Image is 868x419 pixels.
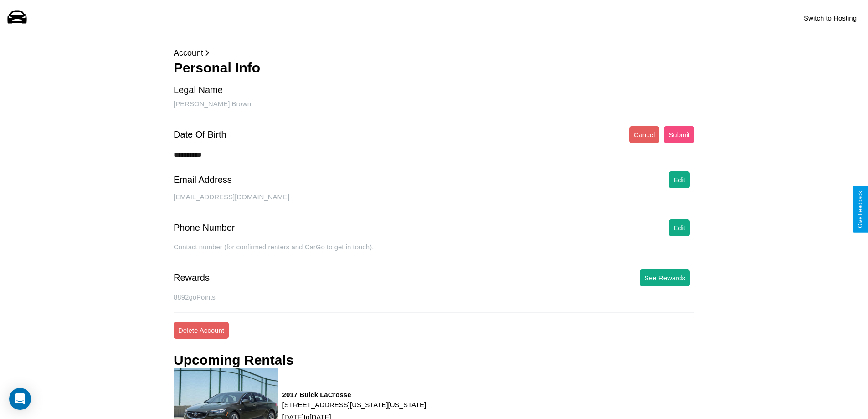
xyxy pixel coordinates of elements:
[9,388,31,410] div: Open Intercom Messenger
[174,273,210,283] div: Rewards
[669,219,690,236] button: Edit
[669,171,690,188] button: Edit
[282,398,426,411] p: [STREET_ADDRESS][US_STATE][US_STATE]
[174,193,694,210] div: [EMAIL_ADDRESS][DOMAIN_NAME]
[640,269,690,286] button: See Rewards
[629,126,660,143] button: Cancel
[174,291,694,303] p: 8892 goPoints
[174,46,694,60] p: Account
[664,126,694,143] button: Submit
[174,100,694,117] div: [PERSON_NAME] Brown
[282,391,426,398] h3: 2017 Buick LaCrosse
[857,191,863,228] div: Give Feedback
[174,85,223,95] div: Legal Name
[174,322,229,339] button: Delete Account
[174,129,226,140] div: Date Of Birth
[174,222,235,233] div: Phone Number
[174,175,232,185] div: Email Address
[799,10,861,26] button: Switch to Hosting
[174,243,694,260] div: Contact number (for confirmed renters and CarGo to get in touch).
[174,352,293,368] h3: Upcoming Rentals
[174,60,694,76] h3: Personal Info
